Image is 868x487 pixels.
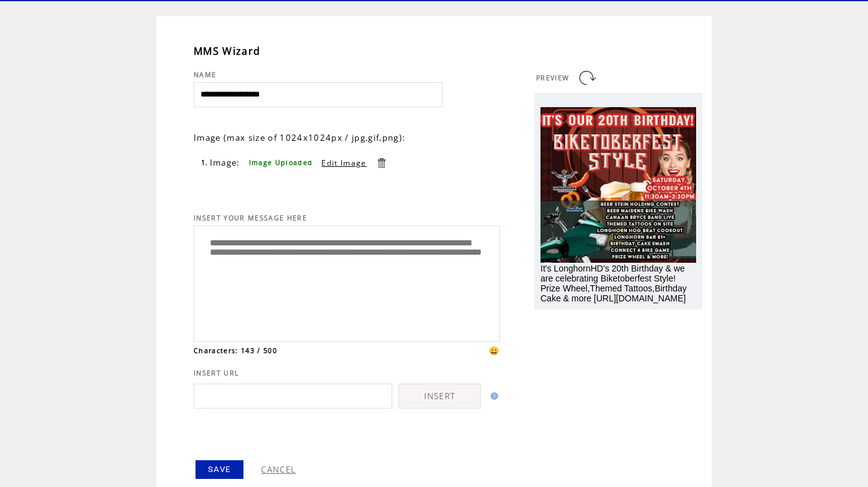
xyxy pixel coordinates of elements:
[375,157,387,169] a: Delete this item
[249,158,313,167] span: Image Uploaded
[194,214,307,222] span: INSERT YOUR MESSAGE HERE
[201,158,209,167] span: 1.
[194,369,239,377] span: INSERT URL
[399,384,481,409] a: INSERT
[536,73,569,82] span: PREVIEW
[489,345,500,356] span: 😀
[321,158,366,168] a: Edit Image
[196,460,243,479] a: SAVE
[194,132,405,143] span: Image (max size of 1024x1024px / jpg,gif,png):
[210,157,240,168] span: Image:
[540,263,687,303] span: It's LonghornHD's 20th Birthday & we are celebrating Biketoberfest Style! Prize Wheel,Themed Tatt...
[487,392,498,400] img: help.gif
[261,464,296,475] a: CANCEL
[194,346,277,355] span: Characters: 143 / 500
[194,44,260,58] span: MMS Wizard
[194,70,216,79] span: NAME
